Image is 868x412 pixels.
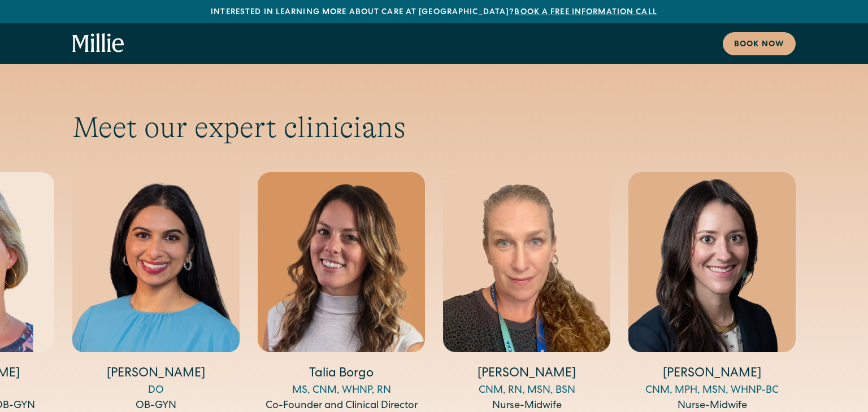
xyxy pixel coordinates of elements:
[258,383,425,398] div: MS, CNM, WHNP, RN
[443,383,610,398] div: CNM, RN, MSN, BSN
[628,383,796,398] div: CNM, MPH, MSN, WHNP-BC
[72,110,796,145] h2: Meet our expert clinicians
[734,39,784,51] div: Book now
[628,366,796,383] h4: [PERSON_NAME]
[723,32,796,55] a: Book now
[514,8,657,16] a: Book a free information call
[443,366,610,383] h4: [PERSON_NAME]
[258,366,425,383] h4: Talia Borgo
[72,33,124,54] a: home
[72,383,240,398] div: DO
[72,366,240,383] h4: [PERSON_NAME]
